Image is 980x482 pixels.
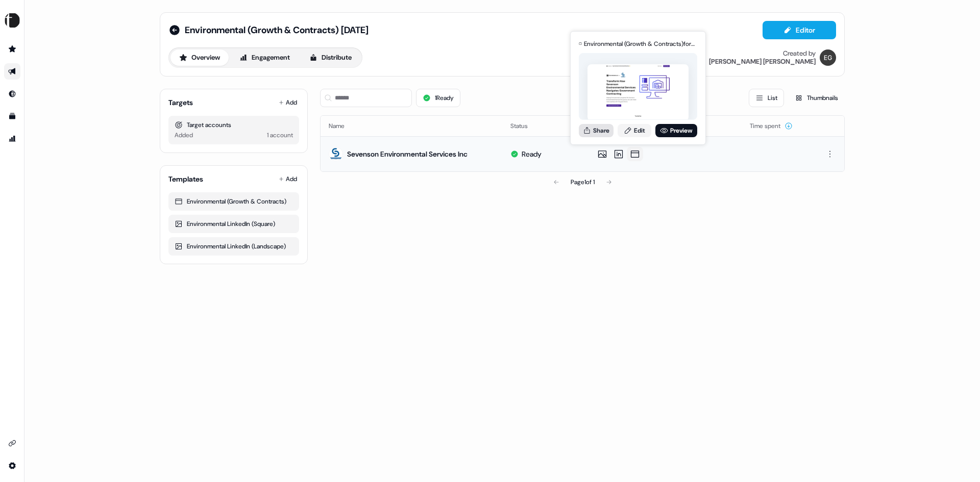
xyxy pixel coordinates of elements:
img: asset preview [587,64,689,121]
div: Templates [168,174,203,184]
div: Targets [168,97,193,108]
div: [PERSON_NAME] [PERSON_NAME] [709,58,816,66]
div: Created by [783,49,816,58]
a: Go to integrations [4,435,20,451]
button: Add [277,95,299,110]
div: Environmental LinkedIn (Landscape) [175,241,293,251]
div: Environmental (Growth & Contracts) for Sevenson Environmental Services Inc [584,39,697,49]
div: 1 account [267,130,293,140]
div: Environmental LinkedIn (Square) [175,219,293,229]
button: Engagement [231,49,299,66]
div: Sevenson Environmental Services Inc [347,149,468,159]
div: Target accounts [175,120,293,130]
a: Go to attribution [4,131,20,147]
button: Status [510,117,540,135]
a: Editor [763,26,836,37]
a: Edit [618,124,651,137]
div: Page 1 of 1 [571,177,595,187]
button: List [749,89,784,107]
a: Go to outbound experience [4,63,20,80]
button: Editor [763,21,836,39]
button: Add [277,172,299,186]
button: Distribute [301,49,360,66]
div: Environmental (Growth & Contracts) [175,196,293,207]
a: Go to prospects [4,41,20,57]
a: Preview [655,124,697,137]
button: Share [579,124,614,137]
a: Go to templates [4,108,20,124]
a: Go to integrations [4,458,20,474]
button: Thumbnails [788,89,845,107]
button: 1Ready [416,89,460,107]
a: Go to Inbound [4,86,20,102]
img: Erica [820,49,836,66]
button: Time spent [750,117,793,135]
button: Name [329,117,357,135]
div: Added [175,130,193,140]
div: Ready [522,149,542,159]
span: Environmental (Growth & Contracts) [DATE] [185,24,369,36]
button: Overview [170,49,229,66]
